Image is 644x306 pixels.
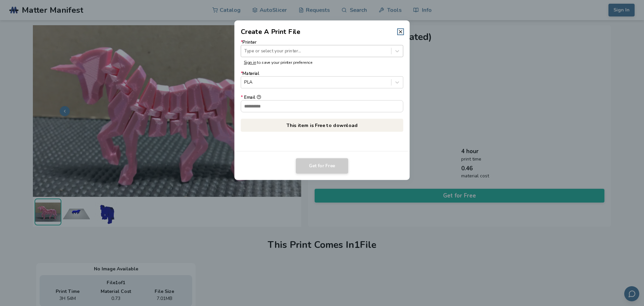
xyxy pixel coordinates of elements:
input: *MaterialPLA [244,80,246,85]
input: *Email [241,100,403,112]
label: Material [241,71,404,88]
p: This item is Free to download [241,119,404,132]
div: Email [241,95,404,100]
label: Printer [241,40,404,57]
input: *PrinterType or select your printer... [244,48,246,53]
button: *Email [257,95,261,99]
a: Sign in [244,60,256,65]
h2: Create A Print File [241,27,301,37]
button: Get for Free [296,158,348,174]
p: to save your printer preference [244,60,400,65]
